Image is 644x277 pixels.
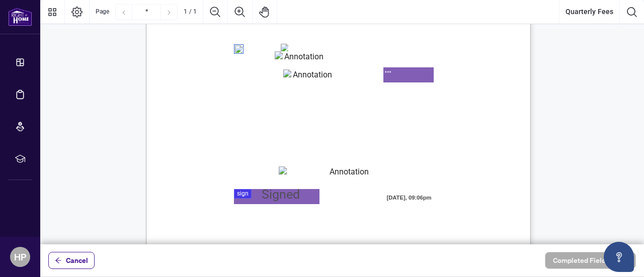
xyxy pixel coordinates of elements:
span: arrow-left [55,257,62,264]
img: logo [8,8,32,26]
button: Completed Fields 0 of 1 [545,252,636,269]
span: HP [14,250,26,264]
span: Cancel [66,252,88,268]
button: Open asap [604,242,634,272]
button: Cancel [48,252,95,269]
